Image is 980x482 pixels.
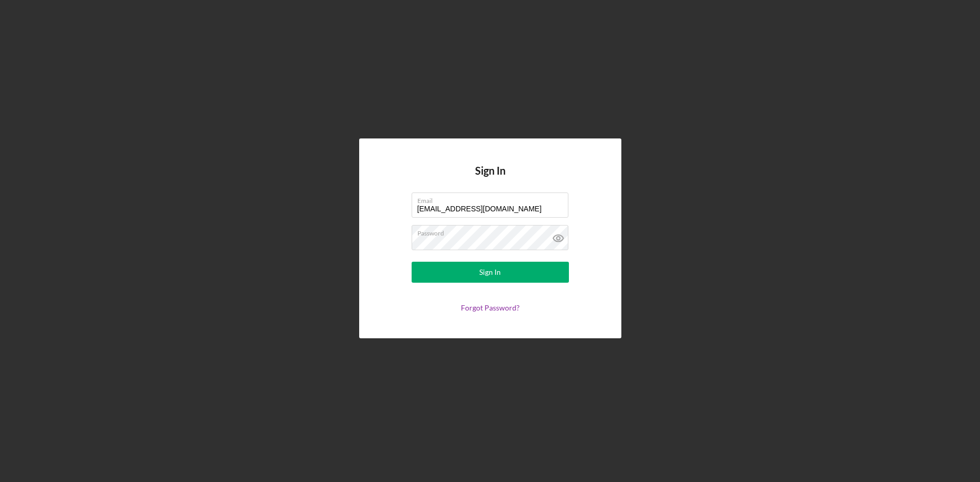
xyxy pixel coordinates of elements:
label: Password [417,226,568,237]
div: Sign In [479,262,501,283]
h4: Sign In [475,165,505,192]
button: Sign In [412,262,569,283]
label: Email [417,193,568,205]
a: Forgot Password? [461,303,520,312]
